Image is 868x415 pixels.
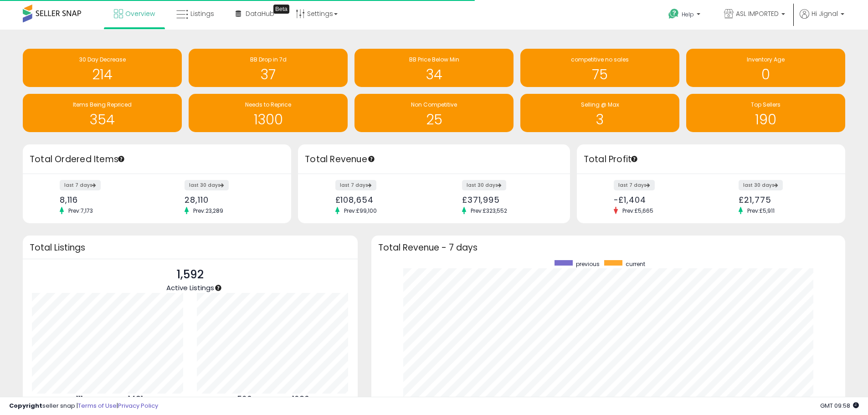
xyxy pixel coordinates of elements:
h1: 75 [525,67,675,82]
span: Prev: £99,100 [339,207,381,215]
span: Needs to Reprice [245,101,291,108]
span: previous [576,260,600,268]
h3: Total Revenue [305,153,563,166]
a: Hi Jignal [800,9,844,30]
span: Help [682,10,694,18]
div: Tooltip anchor [214,284,222,292]
strong: Copyright [9,401,42,410]
div: Tooltip anchor [367,155,375,163]
h1: 34 [359,67,509,82]
span: BB Drop in 7d [250,56,287,63]
span: Hi Jignal [812,9,838,18]
i: Get Help [668,8,679,20]
div: £371,995 [462,195,554,205]
span: DataHub [246,9,274,18]
span: Prev: £5,665 [618,207,658,215]
h1: 1300 [193,112,343,127]
a: Items Being Repriced 354 [23,94,182,132]
p: 1,592 [166,266,214,283]
span: ASL IMPORTED [736,9,779,18]
h1: 190 [691,112,841,127]
a: Selling @ Max 3 [520,94,679,132]
h1: 25 [359,112,509,127]
span: Active Listings [166,283,214,292]
a: Privacy Policy [118,401,158,410]
h1: 214 [27,67,177,82]
label: last 30 days [185,180,229,190]
a: Help [661,1,709,30]
a: Non Competitive 25 [354,94,514,132]
h3: Total Listings [30,244,351,251]
div: Tooltip anchor [117,155,125,163]
a: Inventory Age 0 [686,49,845,87]
b: 1086 [292,394,309,405]
h1: 354 [27,112,177,127]
a: 30 Day Decrease 214 [23,49,182,87]
b: 111 [76,394,83,405]
div: seller snap | | [9,402,158,410]
span: Prev: £5,911 [743,207,779,215]
div: £21,775 [739,195,829,205]
div: -£1,404 [614,195,704,205]
h1: 0 [691,67,841,82]
a: Needs to Reprice 1300 [189,94,348,132]
h3: Total Ordered Items [30,153,284,166]
span: Top Sellers [751,101,781,108]
span: Non Competitive [411,101,457,108]
h1: 37 [193,67,343,82]
b: 1481 [128,394,143,405]
span: Items Being Repriced [73,101,132,108]
div: 8,116 [60,195,150,205]
a: BB Price Below Min 34 [354,49,514,87]
a: BB Drop in 7d 37 [189,49,348,87]
a: Top Sellers 190 [686,94,845,132]
h3: Total Revenue - 7 days [378,244,838,251]
span: BB Price Below Min [409,56,459,63]
span: Prev: £323,552 [466,207,512,215]
span: Inventory Age [747,56,785,63]
span: 2025-09-17 09:58 GMT [820,401,859,410]
span: Prev: 7,173 [64,207,98,215]
label: last 7 days [614,180,655,190]
span: 30 Day Decrease [79,56,126,63]
span: Listings [190,9,214,18]
div: Tooltip anchor [273,5,289,14]
div: 28,110 [185,195,275,205]
b: 506 [237,394,252,405]
span: Overview [125,9,155,18]
label: last 30 days [739,180,783,190]
a: competitive no sales 75 [520,49,679,87]
label: last 7 days [60,180,101,190]
label: last 7 days [335,180,376,190]
span: Selling @ Max [581,101,619,108]
h3: Total Profit [584,153,838,166]
h1: 3 [525,112,675,127]
span: Prev: 23,289 [189,207,228,215]
label: last 30 days [462,180,506,190]
span: competitive no sales [571,56,629,63]
div: Tooltip anchor [630,155,638,163]
a: Terms of Use [78,401,117,410]
span: current [626,260,645,268]
div: £108,654 [335,195,427,205]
